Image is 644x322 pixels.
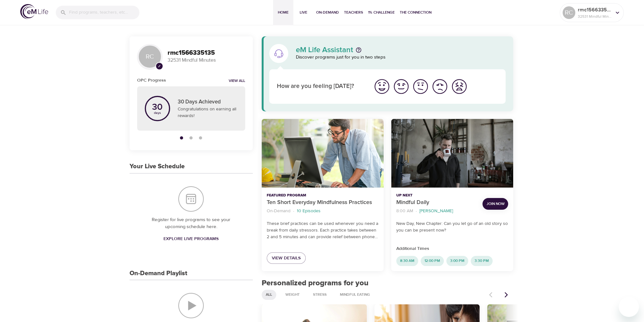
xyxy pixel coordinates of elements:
span: Home [276,9,291,16]
p: New Day, New Chapter: Can you let go of an old story so you can be present now? [396,220,508,234]
a: Explore Live Programs [161,233,221,245]
p: On-Demand [267,208,290,214]
button: Join Now [482,198,508,210]
span: 8:30 AM [396,258,418,263]
span: Join Now [486,201,504,207]
button: Ten Short Everyday Mindfulness Practices [262,119,384,188]
button: I'm feeling great [372,77,392,96]
p: 32531 Mindful Minutes [168,57,245,64]
span: On-Demand [316,9,339,16]
button: I'm feeling bad [430,77,450,96]
button: I'm feeling ok [411,77,430,96]
button: I'm feeling good [392,77,411,96]
p: How are you feeling [DATE]? [277,82,365,91]
p: Up Next [396,193,477,198]
p: rmc1566335135 [578,6,611,14]
img: ok [412,78,429,95]
p: 10 Episodes [297,208,321,214]
img: good [392,78,410,95]
p: eM Life Assistant [296,46,353,54]
button: Mindful Daily [391,119,513,188]
h3: Your Live Schedule [130,163,185,170]
span: View Details [272,254,301,262]
img: On-Demand Playlist [178,293,204,318]
p: Discover programs just for you in two steps [296,54,506,61]
div: 3:00 PM [446,256,468,266]
span: 3:30 PM [471,258,493,263]
li: · [293,207,294,215]
span: The Connection [400,9,431,16]
li: · [416,207,417,215]
h6: OPC Progress [137,77,166,84]
a: View all notifications [229,78,245,84]
span: All [262,292,276,297]
p: These brief practices can be used whenever you need a break from daily stressors. Each practice t... [267,220,379,240]
button: Next items [499,288,513,302]
p: Congratulations on earning all rewards! [178,106,238,119]
span: Explore Live Programs [163,235,219,243]
iframe: Button to launch messaging window [619,297,639,317]
p: [PERSON_NAME] [419,208,453,214]
p: 30 [152,103,163,112]
img: eM Life Assistant [274,48,284,59]
p: Additional Times [396,245,508,252]
img: Your Live Schedule [178,186,204,212]
img: logo [20,4,48,19]
span: Mindful Eating [336,292,374,297]
span: Teachers [344,9,363,16]
span: Stress [309,292,330,297]
span: 12:00 PM [421,258,444,263]
p: 8:00 AM [396,208,413,214]
a: View Details [267,252,306,264]
img: great [373,78,391,95]
h3: rmc1566335135 [168,49,245,57]
h2: Personalized programs for you [262,279,513,288]
div: Stress [309,290,331,300]
div: Weight [281,290,304,300]
p: Register for live programs to see your upcoming schedule here. [142,216,240,231]
span: Live [296,9,311,16]
div: 8:30 AM [396,256,418,266]
div: RC [563,6,575,19]
div: RC [137,44,163,69]
nav: breadcrumb [396,207,477,215]
p: Mindful Daily [396,198,477,207]
p: 30 Days Achieved [178,98,238,106]
nav: breadcrumb [267,207,379,215]
p: Ten Short Everyday Mindfulness Practices [267,198,379,207]
button: I'm feeling worst [450,77,469,96]
div: 12:00 PM [421,256,444,266]
div: All [262,290,276,300]
p: Featured Program [267,193,379,198]
p: 32531 Mindful Minutes [578,14,611,19]
span: 3:00 PM [446,258,468,263]
p: days [152,112,163,114]
img: bad [431,78,449,95]
h3: On-Demand Playlist [130,270,187,277]
div: 3:30 PM [471,256,493,266]
input: Find programs, teachers, etc... [69,6,139,19]
span: 1% Challenge [368,9,395,16]
div: Mindful Eating [336,290,374,300]
img: worst [450,78,468,95]
span: Weight [282,292,303,297]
